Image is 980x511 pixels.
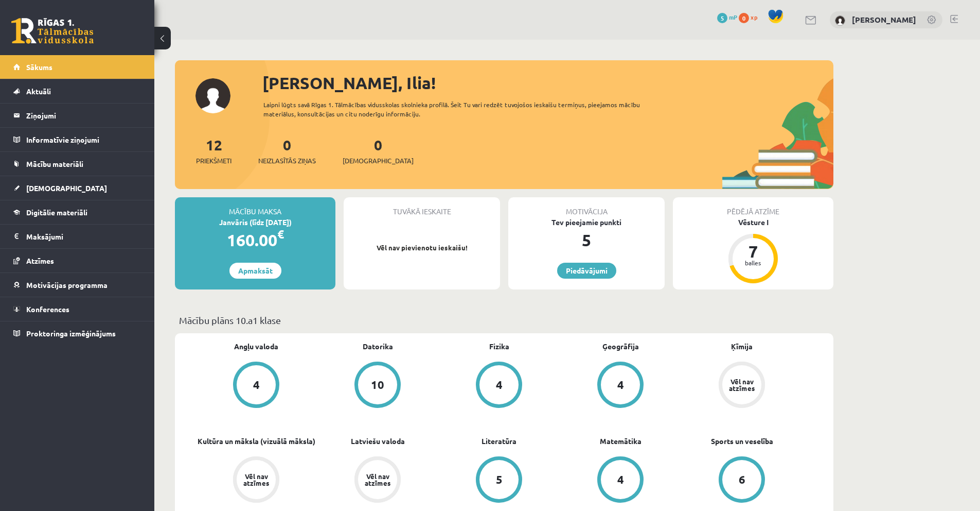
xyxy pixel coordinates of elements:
legend: Ziņojumi [26,104,141,127]
a: 0[DEMOGRAPHIC_DATA] [343,135,414,166]
div: Janvāris (līdz [DATE]) [175,217,335,228]
span: Atzīmes [26,256,54,265]
span: Aktuāli [26,87,51,96]
div: Tev pieejamie punkti [508,217,665,228]
a: 6 [681,456,803,505]
a: Vēl nav atzīmes [195,456,317,505]
a: Ziņojumi [13,104,141,127]
a: 12Priekšmeti [196,135,231,166]
a: Sākums [13,55,141,79]
a: Proktoringa izmēģinājums [13,321,141,345]
a: 0 xp [739,13,762,21]
p: Mācību plāns 10.a1 klase [179,313,829,327]
a: Ķīmija [731,341,753,352]
a: 5 [438,456,560,505]
legend: Informatīvie ziņojumi [26,128,141,151]
span: Priekšmeti [196,156,231,166]
p: Vēl nav pievienotu ieskaišu! [349,243,495,253]
a: Piedāvājumi [557,263,616,279]
a: Ģeogrāfija [602,341,639,352]
div: 160.00 [175,228,335,252]
div: 6 [739,474,745,485]
a: Datorika [363,341,393,352]
div: Vēl nav atzīmes [242,473,271,486]
a: Konferences [13,297,141,321]
div: Vēsture I [673,217,833,228]
div: Vēl nav atzīmes [727,378,756,391]
a: Matemātika [600,436,642,447]
a: Aktuāli [13,79,141,103]
div: 4 [253,379,260,390]
a: Vēl nav atzīmes [681,362,803,410]
span: Motivācijas programma [26,280,108,289]
div: Pēdējā atzīme [673,197,833,217]
legend: Maksājumi [26,225,141,248]
a: Kultūra un māksla (vizuālā māksla) [198,436,315,447]
a: Apmaksāt [229,263,281,279]
span: 0 [739,13,749,23]
span: Sākums [26,62,52,72]
div: 10 [371,379,384,390]
a: Literatūra [482,436,516,447]
div: 4 [496,379,503,390]
div: 5 [496,474,503,485]
span: Proktoringa izmēģinājums [26,329,116,338]
a: Sports un veselība [711,436,773,447]
a: Vēl nav atzīmes [317,456,438,505]
div: Tuvākā ieskaite [344,197,500,217]
span: Digitālie materiāli [26,208,87,217]
div: Motivācija [508,197,665,217]
a: [DEMOGRAPHIC_DATA] [13,176,141,200]
div: [PERSON_NAME], Ilia! [262,71,833,95]
a: Atzīmes [13,249,141,272]
a: [PERSON_NAME] [852,14,916,25]
a: Angļu valoda [234,341,278,352]
a: Vēsture I 7 balles [673,217,833,285]
a: Mācību materiāli [13,152,141,176]
a: 4 [560,362,681,410]
div: 5 [508,228,665,252]
span: 5 [717,13,727,23]
span: Mācību materiāli [26,159,83,168]
div: balles [738,260,769,266]
div: Laipni lūgts savā Rīgas 1. Tālmācības vidusskolas skolnieka profilā. Šeit Tu vari redzēt tuvojošo... [263,100,658,118]
a: Fizika [489,341,509,352]
a: 10 [317,362,438,410]
a: 4 [560,456,681,505]
a: 5 mP [717,13,737,21]
span: [DEMOGRAPHIC_DATA] [26,183,107,193]
a: 4 [195,362,317,410]
div: Mācību maksa [175,197,335,217]
a: Digitālie materiāli [13,200,141,224]
div: 4 [617,474,624,485]
a: Latviešu valoda [351,436,405,447]
a: 4 [438,362,560,410]
img: Ilia Ganebnyi [835,15,845,26]
a: Motivācijas programma [13,273,141,297]
a: 0Neizlasītās ziņas [258,135,316,166]
div: 4 [617,379,624,390]
span: € [277,227,284,242]
span: Konferences [26,304,69,314]
a: Informatīvie ziņojumi [13,128,141,151]
a: Rīgas 1. Tālmācības vidusskola [11,18,94,44]
span: xp [751,13,757,21]
span: mP [729,13,737,21]
span: [DEMOGRAPHIC_DATA] [343,156,414,166]
a: Maksājumi [13,225,141,248]
div: Vēl nav atzīmes [363,473,392,486]
div: 7 [738,243,769,260]
span: Neizlasītās ziņas [258,156,316,166]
